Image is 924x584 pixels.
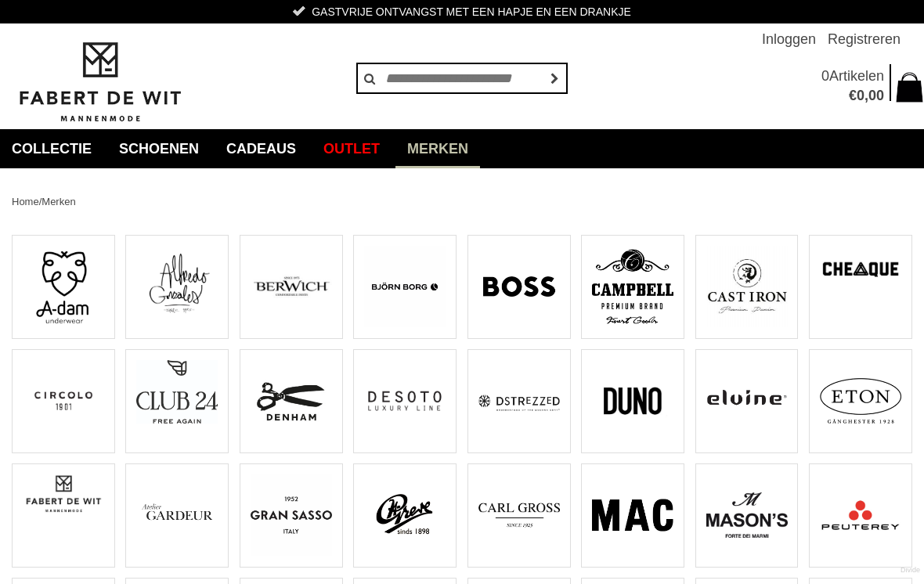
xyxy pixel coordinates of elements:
[12,40,188,124] img: Fabert de Wit
[478,474,560,556] img: GROSS
[592,360,673,442] img: Duno
[820,246,901,294] img: Cheaque
[820,474,901,556] img: PEUTEREY
[240,349,343,453] a: DENHAM
[467,463,571,568] a: GROSS
[364,246,446,327] img: BJÖRN BORG
[240,235,343,339] a: Berwich
[809,349,912,453] a: ETON
[809,463,912,568] a: PEUTEREY
[820,360,901,442] img: ETON
[251,360,332,442] img: DENHAM
[353,235,457,339] a: BJÖRN BORG
[251,474,332,556] img: GRAN SASSO
[12,235,115,339] a: A-DAM
[136,246,218,318] img: Alfredo Gonzales
[312,129,392,168] a: Outlet
[706,360,788,442] img: ELVINE
[215,129,308,168] a: Cadeaus
[695,463,799,568] a: Masons
[592,246,673,327] img: Campbell
[136,360,218,424] img: Club 24
[581,235,684,339] a: Campbell
[467,235,571,339] a: BOSS
[39,196,42,207] span: /
[12,196,39,207] a: Home
[353,463,457,568] a: GREVE
[467,349,571,453] a: Dstrezzed
[828,23,901,55] a: Registreren
[478,360,560,442] img: Dstrezzed
[12,349,115,453] a: Circolo
[125,235,229,339] a: Alfredo Gonzales
[364,360,446,442] img: Desoto
[581,349,684,453] a: Duno
[251,246,332,327] img: Berwich
[821,68,829,84] span: 0
[364,474,446,556] img: GREVE
[478,246,560,327] img: BOSS
[695,235,799,339] a: CAST IRON
[762,23,816,55] a: Inloggen
[395,129,480,168] a: Merken
[864,88,868,103] span: ,
[592,474,673,556] img: MAC
[829,68,884,84] span: Artikelen
[857,88,864,103] span: 0
[695,349,799,453] a: ELVINE
[706,246,788,327] img: CAST IRON
[581,463,684,568] a: MAC
[136,474,218,556] img: GARDEUR
[125,463,229,568] a: GARDEUR
[125,349,229,453] a: Club 24
[42,196,75,207] a: Merken
[240,463,343,568] a: GRAN SASSO
[868,88,884,103] span: 00
[12,463,115,568] a: FABERT DE WIT
[107,129,211,168] a: Schoenen
[809,235,912,339] a: Cheaque
[706,474,788,556] img: Masons
[23,360,104,442] img: Circolo
[353,349,457,453] a: Desoto
[23,246,104,327] img: A-DAM
[23,474,104,514] img: FABERT DE WIT
[849,88,857,103] span: €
